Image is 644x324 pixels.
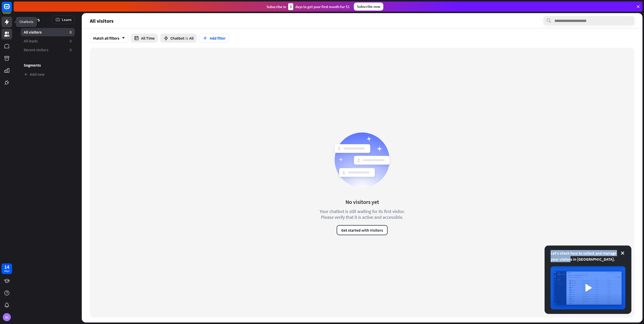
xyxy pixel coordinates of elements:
[170,36,184,41] span: Chatbot
[185,36,188,41] span: is
[119,37,125,40] i: arrow_down
[354,3,383,11] div: Subscribe now
[24,17,40,22] span: Visitors
[21,70,75,78] a: Add new
[21,63,75,68] h3: Segments
[62,17,71,22] span: Learn
[551,250,625,262] div: Let's check how to collect and manage your visitors in [GEOGRAPHIC_DATA].
[4,2,19,17] button: Open LiveChat chat widget
[24,47,48,52] span: Recent visitors
[90,18,114,24] span: All visitors
[337,225,388,235] button: Get started with Visitors
[189,36,194,41] span: All
[4,269,9,273] div: days
[4,265,9,269] div: 14
[2,263,12,274] a: 14 days
[70,30,72,35] aside: 0
[90,34,128,43] div: Match all filters
[21,46,75,54] a: Recent visitors 0
[551,266,625,309] img: image
[70,38,72,44] aside: 0
[21,37,75,45] a: All leads 0
[131,34,158,43] button: All Time
[310,208,414,220] div: Your chatbot is still waiting for its first visitor. Please verify that it is active and accessible.
[24,30,42,35] span: All visitors
[70,47,72,52] aside: 0
[3,313,11,321] div: NC
[345,198,379,205] div: No visitors yet
[266,3,350,10] div: Subscribe in days to get your first month for $1
[288,3,293,10] div: 3
[24,38,38,44] span: All leads
[199,34,229,43] button: Add filter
